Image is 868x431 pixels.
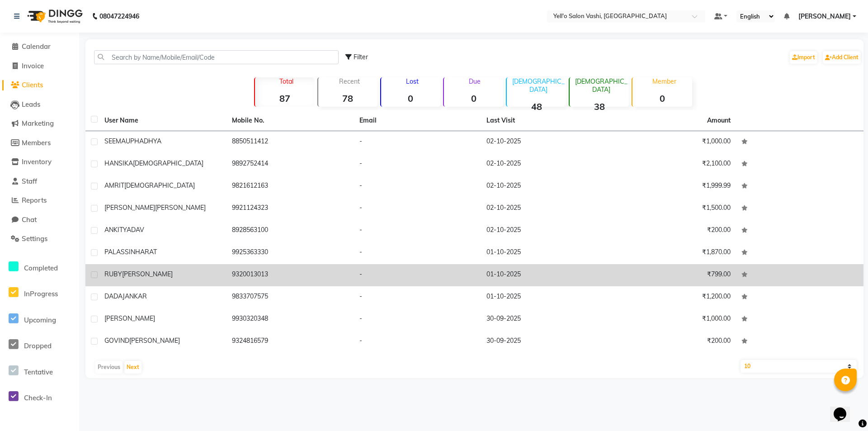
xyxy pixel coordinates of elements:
td: 8850511412 [226,131,354,153]
span: Calendar [22,42,51,51]
td: - [354,220,481,242]
td: ₹1,200.00 [609,286,736,308]
td: 30-09-2025 [481,331,609,353]
td: 01-10-2025 [481,286,609,308]
span: Chat [22,215,37,224]
td: 9833707575 [226,286,354,308]
strong: 0 [381,93,440,104]
th: User Name [99,110,226,131]
span: RUBY [104,270,122,278]
td: ₹1,000.00 [609,308,736,331]
td: 02-10-2025 [481,198,609,220]
span: HANSIKA [104,159,133,167]
span: ANKIT [104,226,123,234]
th: Mobile No. [226,110,354,131]
td: - [354,131,481,153]
span: GOVIND [104,336,129,345]
span: [PERSON_NAME] [129,336,180,345]
span: UPHADHYA [126,137,161,145]
td: 02-10-2025 [481,220,609,242]
td: - [354,242,481,264]
a: Invoice [2,61,77,71]
td: 02-10-2025 [481,175,609,198]
span: Invoice [22,62,44,70]
strong: 0 [632,93,692,104]
td: 9925363330 [226,242,354,264]
td: ₹1,999.99 [609,175,736,198]
td: 9821612163 [226,175,354,198]
a: Marketing [2,118,77,129]
td: - [354,175,481,198]
td: 9930320348 [226,308,354,331]
td: ₹1,000.00 [609,131,736,153]
img: logo [23,4,85,29]
td: 02-10-2025 [481,153,609,175]
span: DADA [104,292,123,300]
span: Filter [354,53,368,61]
td: ₹2,100.00 [609,153,736,175]
td: - [354,153,481,175]
iframe: chat widget [830,395,859,422]
span: Completed [24,264,58,272]
span: [PERSON_NAME] [104,314,155,322]
span: SINHARAT [125,248,157,256]
a: Clients [2,80,77,90]
p: [DEMOGRAPHIC_DATA] [573,77,629,94]
span: PALAS [104,248,125,256]
td: 01-10-2025 [481,242,609,264]
a: Chat [2,215,77,225]
td: - [354,331,481,353]
a: Staff [2,176,77,187]
th: Last Visit [481,110,609,131]
span: YADAV [123,226,144,234]
button: Next [124,361,142,374]
span: Members [22,138,51,147]
span: [PERSON_NAME] [155,204,206,212]
a: Calendar [2,42,77,52]
span: [DEMOGRAPHIC_DATA] [133,159,203,167]
a: Import [790,51,817,64]
strong: 0 [444,93,503,104]
td: ₹1,500.00 [609,198,736,220]
span: AMRIT [104,181,124,189]
span: Leads [22,100,40,109]
td: 9320013013 [226,264,354,286]
td: 8928563100 [226,220,354,242]
span: Inventory [22,157,52,166]
span: Settings [22,234,47,243]
td: 9921124323 [226,198,354,220]
p: [DEMOGRAPHIC_DATA] [510,77,566,94]
td: - [354,286,481,308]
a: Inventory [2,157,77,167]
input: Search by Name/Mobile/Email/Code [94,50,339,64]
span: Upcoming [24,316,56,324]
p: Member [636,77,692,85]
a: Members [2,138,77,148]
span: Tentative [24,368,53,376]
td: 01-10-2025 [481,264,609,286]
td: - [354,198,481,220]
strong: 87 [255,93,314,104]
span: Dropped [24,341,52,350]
span: InProgress [24,289,58,298]
td: ₹799.00 [609,264,736,286]
td: 02-10-2025 [481,131,609,153]
th: Amount [702,110,736,131]
span: [PERSON_NAME] [104,204,155,212]
p: Recent [322,77,377,85]
span: Check-In [24,393,52,402]
td: - [354,308,481,331]
td: ₹200.00 [609,331,736,353]
a: Settings [2,234,77,244]
strong: 48 [507,101,566,112]
td: - [354,264,481,286]
td: 9324816579 [226,331,354,353]
td: 9892752414 [226,153,354,175]
td: 30-09-2025 [481,308,609,331]
th: Email [354,110,481,131]
span: [PERSON_NAME] [798,12,851,21]
td: ₹200.00 [609,220,736,242]
strong: 38 [570,101,629,112]
span: [DEMOGRAPHIC_DATA] [124,181,195,189]
span: [PERSON_NAME] [122,270,173,278]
